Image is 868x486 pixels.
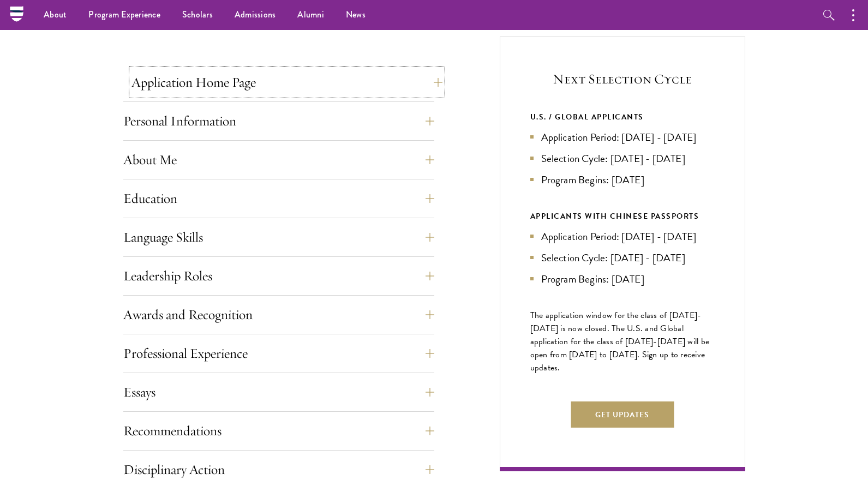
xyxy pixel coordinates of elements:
button: Recommendations [123,418,434,444]
li: Program Begins: [DATE] [530,271,715,287]
div: APPLICANTS WITH CHINESE PASSPORTS [530,209,715,223]
span: The application window for the class of [DATE]-[DATE] is now closed. The U.S. and Global applicat... [530,309,710,374]
li: Application Period: [DATE] - [DATE] [530,129,715,145]
button: Essays [123,379,434,405]
h5: Next Selection Cycle [530,70,715,88]
button: Leadership Roles [123,263,434,289]
button: Language Skills [123,224,434,250]
li: Selection Cycle: [DATE] - [DATE] [530,250,715,266]
li: Selection Cycle: [DATE] - [DATE] [530,151,715,166]
li: Program Begins: [DATE] [530,172,715,188]
button: Education [123,185,434,212]
button: Professional Experience [123,340,434,367]
button: Awards and Recognition [123,302,434,328]
button: Application Home Page [131,69,442,95]
button: Personal Information [123,108,434,134]
div: U.S. / GLOBAL APPLICANTS [530,110,715,124]
li: Application Period: [DATE] - [DATE] [530,229,715,244]
button: About Me [123,147,434,173]
button: Disciplinary Action [123,457,434,483]
button: Get Updates [571,401,674,428]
